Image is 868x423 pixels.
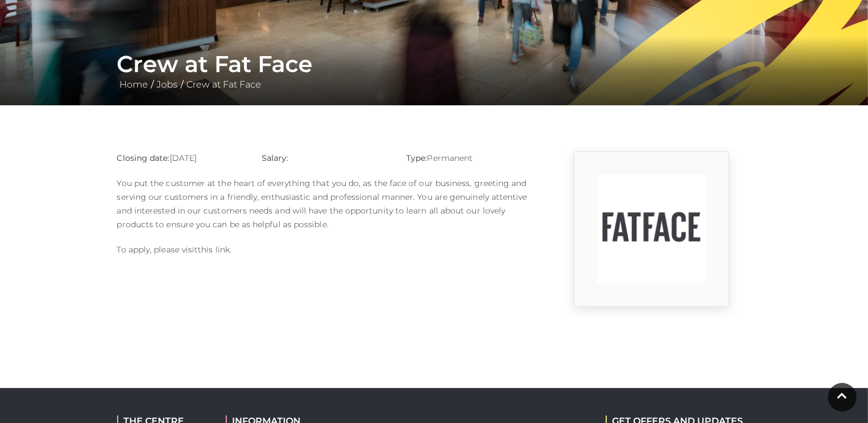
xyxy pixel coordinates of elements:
[117,151,245,165] p: [DATE]
[117,50,751,78] h1: Crew at Fat Face
[198,244,230,255] a: this link
[262,153,289,163] strong: Salary:
[109,50,760,92] div: / /
[184,79,265,90] a: Crew at Fat Face
[597,175,706,283] img: 9_1554820860_utF5.png
[406,151,534,165] p: Permanent
[154,79,181,90] a: Jobs
[406,153,427,163] strong: Type:
[117,79,151,90] a: Home
[117,153,170,163] strong: Closing date:
[117,176,534,231] p: You put the customer at the heart of everything that you do, as the face of our business, greetin...
[117,243,534,256] p: To apply, please visit .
